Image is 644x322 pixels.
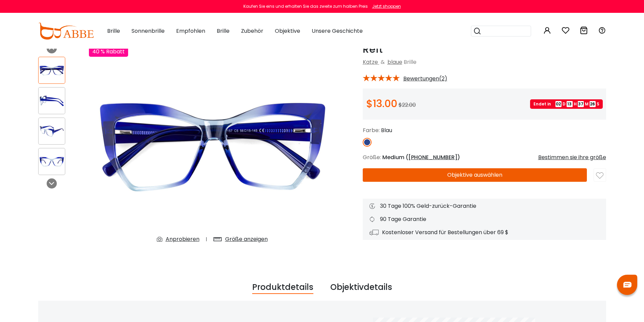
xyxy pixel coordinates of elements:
[408,153,457,161] font: [PHONE_NUMBER]
[533,101,551,107] font: Endet in
[89,43,336,249] img: Reft Blue Acetat-Brillen, Federscharniere, UniversalBridgeFit-Rahmen von ABBE Glasses
[39,64,65,77] img: Reft Blue Acetat-Brillen, Federscharniere, UniversalBridgeFit-Rahmen von ABBE Glasses
[372,3,401,9] font: Jetzt shoppen
[597,101,599,107] font: S
[567,101,572,107] font: 13
[538,153,606,161] font: Bestimmen sie ihre größe
[225,235,268,243] font: Größe anzeigen
[363,42,383,56] font: Reft
[330,281,392,293] font: Objektivdetails
[623,282,631,288] img: Chat
[447,171,502,179] font: Objektive auswählen
[275,27,300,35] font: Objektive
[243,3,368,9] font: Kaufen Sie eins und erhalten Sie das zweite zum halben Preis
[39,94,65,107] img: Reft Blue Acetat-Brillen, Federscharniere, UniversalBridgeFit-Rahmen von ABBE Glasses
[387,58,402,66] a: blaue
[399,101,416,109] font: $22.00
[241,27,263,35] font: Zubehör
[382,228,508,236] font: Kostenloser Versand für Bestellungen über 69 $
[217,27,230,35] font: Brille
[366,96,397,111] font: $13.00
[363,58,378,66] a: Katze
[596,172,603,179] img: wie
[39,125,65,138] img: Reft Blue Acetat-Brillen, Federscharniere, UniversalBridgeFit-Rahmen von ABBE Glasses
[404,58,416,66] font: Brille
[585,101,589,107] font: M
[590,101,595,107] font: 26
[132,27,165,35] font: Sonnenbrille
[363,126,380,134] font: Farbe:
[107,27,120,35] font: Brille
[381,58,385,66] font: &
[578,101,583,107] font: 37
[176,27,205,35] font: Empfohlen
[166,235,199,243] font: Anprobieren
[457,153,460,161] font: )
[382,153,408,161] font: Medium (
[380,202,476,210] font: 30 Tage 100% Geld-zurück-Garantie
[574,101,577,107] font: H
[369,3,401,9] a: Jetzt shoppen
[563,101,566,107] font: D
[363,153,381,161] font: Größe:
[363,168,587,182] button: Objektive auswählen
[312,27,363,35] font: Unsere Geschichte
[381,126,392,134] font: Blau
[556,101,561,107] font: 02
[380,215,426,223] font: 90 Tage Garantie
[92,48,125,55] font: 40 % Rabatt
[38,23,94,40] img: abbeglasses.com
[252,281,313,293] font: Produktdetails
[39,155,65,168] img: Reft Blue Acetat-Brillen, Federscharniere, UniversalBridgeFit-Rahmen von ABBE Glasses
[403,75,447,82] font: Bewertungen(2)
